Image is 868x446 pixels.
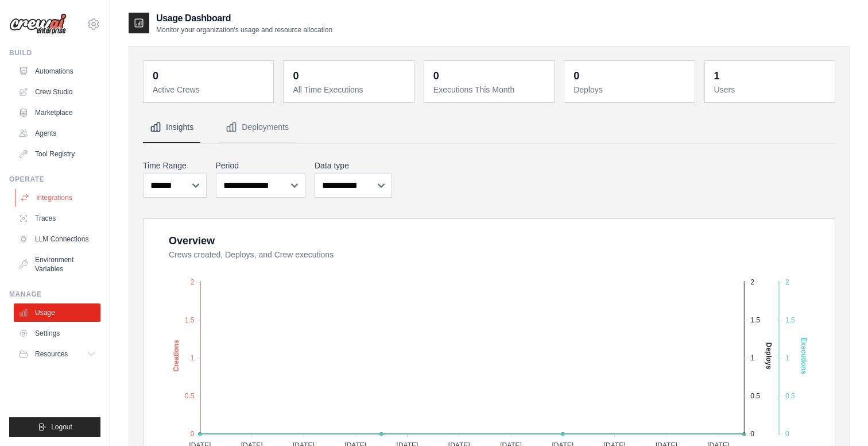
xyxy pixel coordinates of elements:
[51,422,72,432] span: Logout
[14,124,100,143] a: Agents
[9,48,100,57] div: Build
[750,392,760,400] tspan: 0.5
[156,11,332,25] h2: Usage Dashboard
[219,112,296,143] button: Deployments
[714,84,828,95] dt: Users
[216,160,306,171] label: Period
[185,316,195,324] tspan: 1.5
[191,354,195,362] tspan: 1
[185,392,195,400] tspan: 0.5
[800,337,808,374] text: Executions
[14,103,100,122] a: Marketplace
[14,145,100,163] a: Tool Registry
[14,83,100,101] a: Crew Studio
[750,316,760,324] tspan: 1.5
[143,112,835,143] nav: Tabs
[14,251,100,278] a: Environment Variables
[14,209,100,228] a: Traces
[153,68,158,84] div: 0
[785,430,789,438] tspan: 0
[14,230,100,248] a: LLM Connections
[750,430,754,438] tspan: 0
[35,349,68,359] span: Resources
[172,340,180,372] text: Creations
[143,160,207,171] label: Time Range
[14,324,100,343] a: Settings
[9,13,67,35] img: Logo
[293,84,406,95] dt: All Time Executions
[785,278,789,286] tspan: 2
[433,84,547,95] dt: Executions This Month
[14,303,100,322] a: Usage
[785,354,789,362] tspan: 1
[573,68,579,84] div: 0
[169,249,821,260] dt: Crews created, Deploys, and Crew executions
[293,68,299,84] div: 0
[15,189,102,207] a: Integrations
[9,175,100,184] div: Operate
[573,84,687,95] dt: Deploys
[191,430,195,438] tspan: 0
[765,343,773,370] text: Deploys
[156,25,332,34] p: Monitor your organization's usage and resource allocation
[750,278,754,286] tspan: 2
[315,160,392,171] label: Data type
[9,290,100,299] div: Manage
[153,84,266,95] dt: Active Crews
[785,392,795,400] tspan: 0.5
[143,112,200,143] button: Insights
[191,278,195,286] tspan: 2
[750,354,754,362] tspan: 1
[169,233,215,249] div: Overview
[9,417,100,437] button: Logout
[785,316,795,324] tspan: 1.5
[14,62,100,80] a: Automations
[714,68,720,84] div: 1
[433,68,439,84] div: 0
[14,345,100,363] button: Resources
